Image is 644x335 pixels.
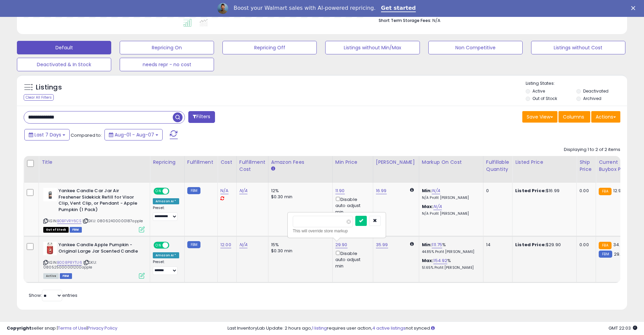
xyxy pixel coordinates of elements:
b: Yankee Candle Car Jar Air Freshener Sidekick Refill for Visor Clip, Vent Clip, or Pendant - Apple... [58,188,141,214]
div: % [422,242,478,254]
a: Terms of Use [58,325,87,331]
b: Max: [422,203,434,210]
a: 16.99 [376,187,387,194]
button: Save View [522,111,557,123]
p: N/A Profit [PERSON_NAME] [422,211,478,216]
div: Amazon AI * [153,252,179,258]
a: 1 listing [312,325,327,331]
button: Repricing Off [222,41,317,54]
span: FBM [60,273,72,279]
small: FBM [187,241,200,248]
div: Repricing [153,159,182,166]
div: Boost your Walmart sales with AI-powered repricing. [234,5,376,11]
h5: Listings [36,83,62,92]
div: Close [631,6,638,10]
a: B008P8YTU6 [57,260,82,265]
button: Filters [188,111,215,123]
small: FBA [599,188,611,195]
div: Ship Price [579,159,593,173]
button: Deactivated & In Stock [17,58,111,71]
span: All listings that are currently out of stock and unavailable for purchase on Amazon [43,227,69,233]
div: Amazon Fees [271,159,330,166]
div: Listed Price [515,159,574,166]
div: Clear All Filters [24,94,54,101]
span: ON [154,242,163,248]
div: Fulfillment [187,159,215,166]
label: Archived [583,96,601,101]
div: Current Buybox Price [599,159,634,173]
a: N/A [239,241,247,248]
a: N/A [432,187,440,194]
a: Privacy Policy [88,325,117,331]
div: ASIN: [43,188,145,232]
small: Amazon Fees. [271,166,275,172]
span: Aug-01 - Aug-07 [115,131,154,138]
div: ASIN: [43,242,145,278]
button: Aug-01 - Aug-07 [104,129,163,140]
p: N/A Profit [PERSON_NAME] [422,196,478,200]
div: $0.30 min [271,194,327,200]
span: OFF [168,242,179,248]
div: Markup on Cost [422,159,480,166]
label: Deactivated [583,88,609,94]
p: Listing States: [526,80,627,87]
button: Non Competitive [428,41,523,54]
a: 154.92 [433,257,447,264]
div: Preset: [153,206,179,221]
span: FBM [70,227,82,233]
div: This will override store markup [293,228,381,234]
span: All listings currently available for purchase on Amazon [43,273,59,279]
div: Last InventoryLab Update: 2 hours ago, requires user action, not synced. [228,325,637,332]
div: $29.90 [515,242,571,248]
img: Profile image for Adrian [217,3,228,14]
b: Listed Price: [515,241,546,248]
button: Last 7 Days [24,129,70,140]
div: Amazon AI * [153,198,179,204]
button: Listings without Min/Max [325,41,420,54]
div: Disable auto adjust min [335,196,368,215]
span: OFF [168,188,179,194]
b: Max: [422,257,434,264]
b: Min: [422,187,432,194]
div: seller snap | | [7,325,117,332]
div: 0.00 [579,242,591,248]
img: 31TJc9z1C6L._SL40_.jpg [43,188,57,201]
div: 0.00 [579,188,591,194]
a: 35.99 [376,241,388,248]
b: Min: [422,241,432,248]
span: N/A [432,17,440,24]
div: % [422,258,478,270]
span: Columns [563,113,584,120]
div: [PERSON_NAME] [376,159,416,166]
button: Default [17,41,111,54]
th: The percentage added to the cost of goods (COGS) that forms the calculator for Min & Max prices. [419,156,483,183]
button: Repricing On [120,41,214,54]
button: needs repr - no cost [120,58,214,71]
button: Columns [558,111,590,123]
div: Fulfillment Cost [239,159,265,173]
div: Cost [220,159,234,166]
p: 51.65% Profit [PERSON_NAME] [422,265,478,270]
a: N/A [433,203,442,210]
button: Listings without Cost [531,41,625,54]
a: 11.90 [335,187,345,194]
div: 12% [271,188,327,194]
div: Fulfillable Quantity [486,159,509,173]
span: Compared to: [71,132,102,138]
span: 2025-08-15 22:03 GMT [609,325,637,331]
div: 15% [271,242,327,248]
img: 41ulqXelCdL._SL40_.jpg [43,242,57,255]
b: Yankee Candle Apple Pumpkin - Original Large Jar Scented Candle [58,242,141,256]
a: 12.00 [220,241,231,248]
span: 29.9 [614,251,623,257]
span: ON [154,188,163,194]
div: Disable auto adjust min [335,250,368,269]
a: N/A [220,187,229,194]
a: 29.90 [335,241,348,248]
a: B0BFVRY6CS [57,218,81,224]
span: Show: entries [29,292,77,299]
a: N/A [239,187,247,194]
div: Preset: [153,260,179,275]
small: FBM [187,187,200,194]
label: Out of Stock [532,96,557,101]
